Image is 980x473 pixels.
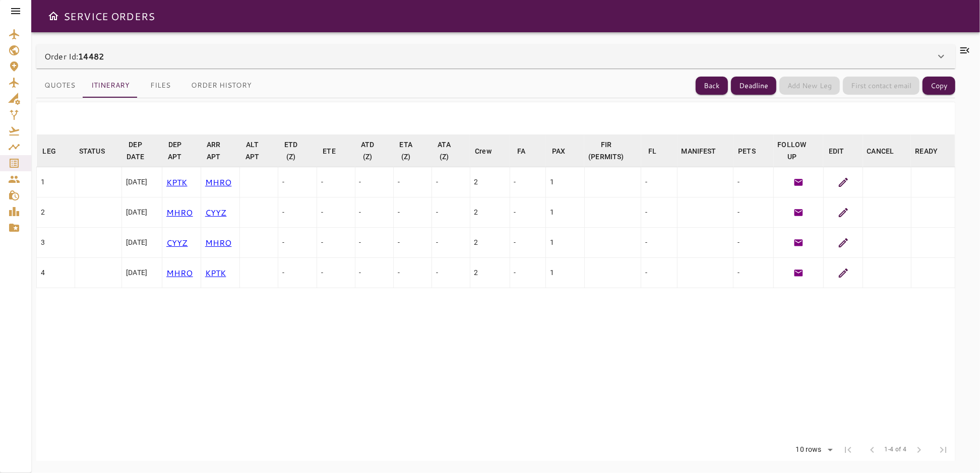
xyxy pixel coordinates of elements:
div: 2 [474,267,506,278]
div: ALT APT [243,139,261,163]
div: PETS [738,145,756,157]
div: - [359,267,389,278]
span: ETA (Z) [397,139,427,163]
div: EDIT [829,145,844,157]
div: - [282,177,312,187]
div: 1 [550,267,580,278]
button: Back [696,77,728,95]
div: - [738,177,769,187]
div: - [645,267,673,278]
div: ATD (Z) [359,139,376,163]
span: DEP APT [166,139,197,163]
div: - [359,207,389,217]
p: MHRO [166,267,197,279]
span: FL [648,145,669,157]
div: basic tabs example [36,74,260,98]
span: ETD (Z) [282,139,313,163]
div: - [282,207,312,217]
div: 1 [550,177,580,187]
button: Deadline [731,77,776,95]
div: DEP APT [166,139,184,163]
td: 3 [37,228,75,258]
div: [DATE] [126,267,158,278]
span: PAX [552,145,578,157]
div: 1 [550,237,580,247]
div: 1 [550,207,580,217]
span: ETE [323,145,348,157]
div: - [321,207,351,217]
div: ETD (Z) [282,139,299,163]
div: - [436,267,466,278]
div: 2 [474,207,506,217]
div: - [398,267,427,278]
button: Quotes [36,74,83,98]
span: READY [915,145,951,157]
div: FOLLOW UP [778,139,807,163]
p: KPTK [166,176,197,188]
div: FIR (PERMITS) [588,139,624,163]
span: Crew [475,145,505,157]
div: FA [517,145,525,157]
div: - [436,207,466,217]
span: ARR APT [205,139,235,163]
span: ATA (Z) [436,139,466,163]
p: KPTK [205,267,235,279]
h6: SERVICE ORDERS [64,8,155,24]
div: - [738,237,769,247]
span: LEG [42,145,69,157]
td: 2 [37,197,75,228]
div: - [359,237,389,247]
div: - [514,177,542,187]
div: CANCEL [867,145,894,157]
button: Itinerary [83,74,138,98]
div: - [321,237,351,247]
span: DEP DATE [126,139,158,163]
button: Generate Follow Up Email Template [791,235,806,250]
span: Previous Page [861,438,885,462]
span: ALT APT [243,139,274,163]
div: - [359,177,389,187]
div: 10 rows [793,445,824,454]
span: FA [517,145,538,157]
p: CYYZ [166,237,197,249]
span: PETS [738,145,769,157]
p: CYYZ [205,207,235,219]
div: - [398,207,427,217]
div: Crew [475,145,492,157]
div: Order Id:14482 [36,44,955,69]
span: 1-4 of 4 [885,445,907,455]
p: MHRO [166,207,197,219]
div: STATUS [79,145,105,157]
td: 1 [37,167,75,197]
div: - [514,237,542,247]
button: Generate Follow Up Email Template [791,175,806,190]
div: 2 [474,237,506,247]
span: ATD (Z) [359,139,389,163]
div: DEP DATE [126,139,145,163]
div: - [282,267,312,278]
div: LEG [42,145,55,157]
div: - [321,267,351,278]
div: - [514,207,542,217]
div: - [436,177,466,187]
span: EDIT [829,145,857,157]
span: Next Page [907,438,931,462]
span: CANCEL [867,145,907,157]
p: MHRO [205,237,235,249]
p: MHRO [205,176,235,188]
td: 4 [37,258,75,288]
div: - [398,177,427,187]
p: Order Id: [44,50,104,62]
div: ATA (Z) [436,139,453,163]
div: - [514,267,542,278]
div: - [738,267,769,278]
div: [DATE] [126,237,158,247]
div: 10 rows [789,442,836,457]
div: [DATE] [126,177,158,187]
span: FIR (PERMITS) [588,139,637,163]
div: - [645,177,673,187]
div: - [321,177,351,187]
div: ETE [323,145,335,157]
span: First Page [836,438,861,462]
button: Generate Follow Up Email Template [791,205,806,220]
